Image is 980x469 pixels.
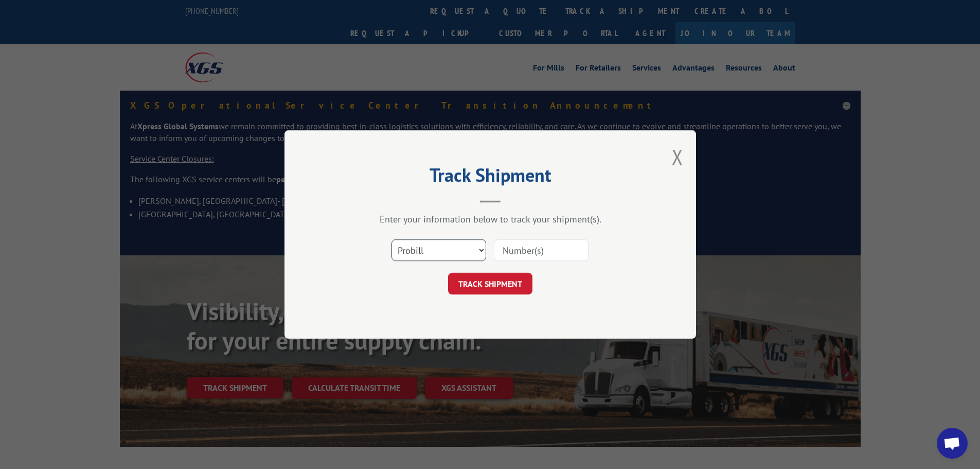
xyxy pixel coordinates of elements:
[336,168,645,187] h2: Track Shipment
[336,213,645,225] div: Enter your information below to track your shipment(s).
[494,239,589,261] input: Number(s)
[448,273,532,294] button: TRACK SHIPMENT
[672,143,683,170] button: Close modal
[937,428,968,459] a: Open chat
